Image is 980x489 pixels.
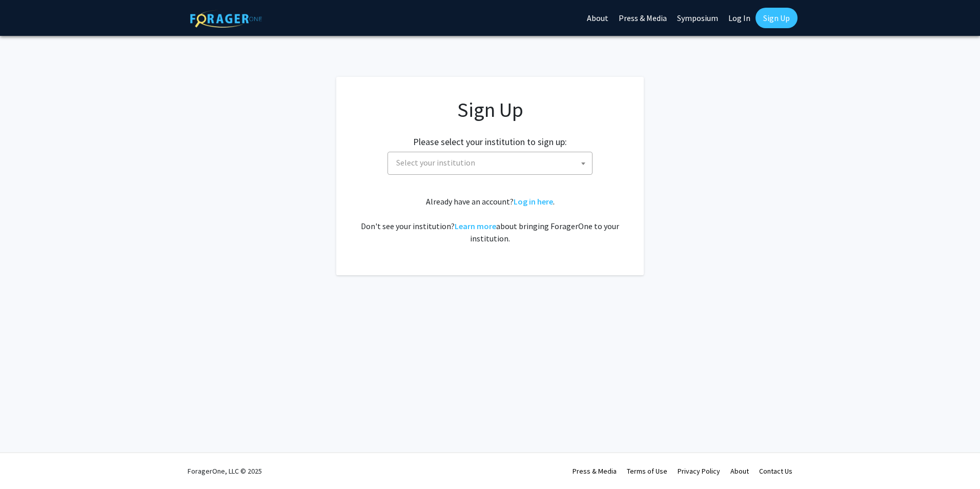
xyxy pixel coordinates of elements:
[392,152,592,173] span: Select your institution
[188,453,262,489] div: ForagerOne, LLC © 2025
[190,10,262,28] img: ForagerOne Logo
[678,466,720,476] a: Privacy Policy
[756,8,798,28] a: Sign Up
[357,97,623,122] h1: Sign Up
[514,196,553,207] a: Log in here
[627,466,667,476] a: Terms of Use
[730,466,749,476] a: About
[573,466,617,476] a: Press & Media
[413,136,567,148] h2: Please select your institution to sign up:
[357,195,623,244] div: Already have an account? . Don't see your institution? about bringing ForagerOne to your institut...
[759,466,792,476] a: Contact Us
[396,157,475,168] span: Select your institution
[455,221,496,231] a: Learn more about bringing ForagerOne to your institution
[387,152,593,175] span: Select your institution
